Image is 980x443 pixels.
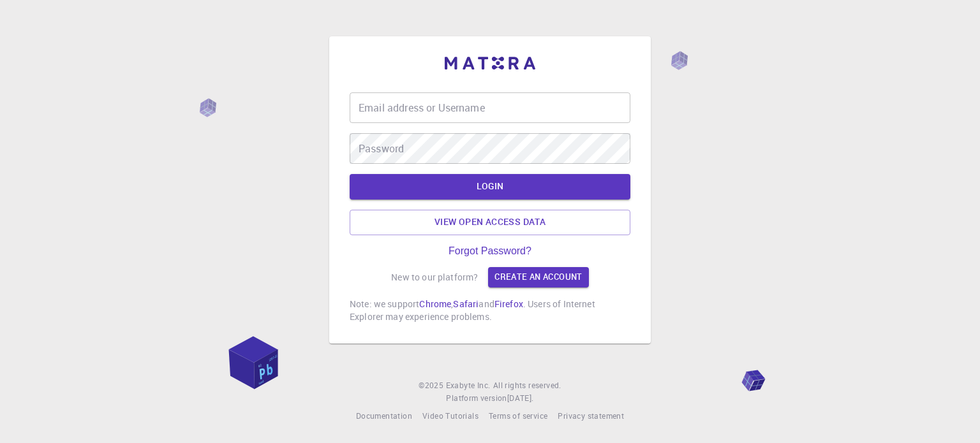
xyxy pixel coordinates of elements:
a: Chrome [419,298,451,310]
a: Privacy statement [558,410,624,423]
span: Privacy statement [558,410,624,421]
a: View open access data [350,210,630,235]
span: © 2025 [419,379,445,392]
span: Video Tutorials [422,410,479,421]
a: Exabyte Inc. [446,379,491,392]
button: LOGIN [350,174,630,200]
a: Documentation [356,410,412,423]
span: Terms of service [489,410,547,421]
a: Forgot Password? [449,245,531,257]
span: Exabyte Inc. [446,380,491,390]
a: Firefox [494,298,523,310]
span: [DATE] . [507,393,534,403]
span: All rights reserved. [493,379,561,392]
a: Create an account [488,267,588,287]
a: Safari [453,298,479,310]
a: Video Tutorials [422,410,479,423]
span: Documentation [356,410,412,421]
a: Terms of service [489,410,547,423]
p: Note: we support , and . Users of Internet Explorer may experience problems. [350,298,630,323]
span: Platform version [446,392,507,405]
a: [DATE]. [507,392,534,405]
p: New to our platform? [391,271,478,284]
